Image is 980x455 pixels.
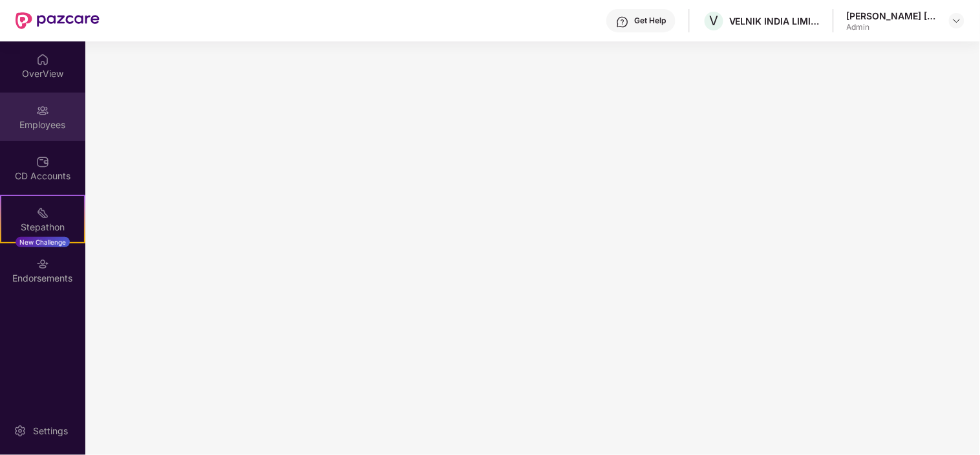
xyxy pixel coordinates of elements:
div: Get Help [634,16,666,26]
div: New Challenge [16,237,70,247]
img: svg+xml;base64,PHN2ZyBpZD0iQ0RfQWNjb3VudHMiIGRhdGEtbmFtZT0iQ0QgQWNjb3VudHMiIHhtbG5zPSJodHRwOi8vd3... [36,155,49,168]
div: Settings [29,425,72,438]
img: svg+xml;base64,PHN2ZyBpZD0iSGVscC0zMngzMiIgeG1sbnM9Imh0dHA6Ly93d3cudzMub3JnLzIwMDAvc3ZnIiB3aWR0aD... [616,16,629,28]
span: V [710,13,719,28]
img: New Pazcare Logo [16,12,100,29]
img: svg+xml;base64,PHN2ZyBpZD0iRW5kb3JzZW1lbnRzIiB4bWxucz0iaHR0cDovL3d3dy53My5vcmcvMjAwMC9zdmciIHdpZH... [36,258,49,271]
img: svg+xml;base64,PHN2ZyBpZD0iRW1wbG95ZWVzIiB4bWxucz0iaHR0cDovL3d3dy53My5vcmcvMjAwMC9zdmciIHdpZHRoPS... [36,104,49,117]
img: svg+xml;base64,PHN2ZyBpZD0iU2V0dGluZy0yMHgyMCIgeG1sbnM9Imh0dHA6Ly93d3cudzMub3JnLzIwMDAvc3ZnIiB3aW... [14,425,27,438]
div: Stepathon [1,221,84,234]
div: VELNIK INDIA LIMITED [729,15,820,27]
div: Admin [847,22,937,32]
img: svg+xml;base64,PHN2ZyBpZD0iRHJvcGRvd24tMzJ4MzIiIHhtbG5zPSJodHRwOi8vd3d3LnczLm9yZy8yMDAwL3N2ZyIgd2... [952,16,962,26]
img: svg+xml;base64,PHN2ZyB4bWxucz0iaHR0cDovL3d3dy53My5vcmcvMjAwMC9zdmciIHdpZHRoPSIyMSIgaGVpZ2h0PSIyMC... [36,206,49,219]
img: svg+xml;base64,PHN2ZyBpZD0iSG9tZSIgeG1sbnM9Imh0dHA6Ly93d3cudzMub3JnLzIwMDAvc3ZnIiB3aWR0aD0iMjAiIG... [36,53,49,66]
div: [PERSON_NAME] [PERSON_NAME] [847,10,937,22]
